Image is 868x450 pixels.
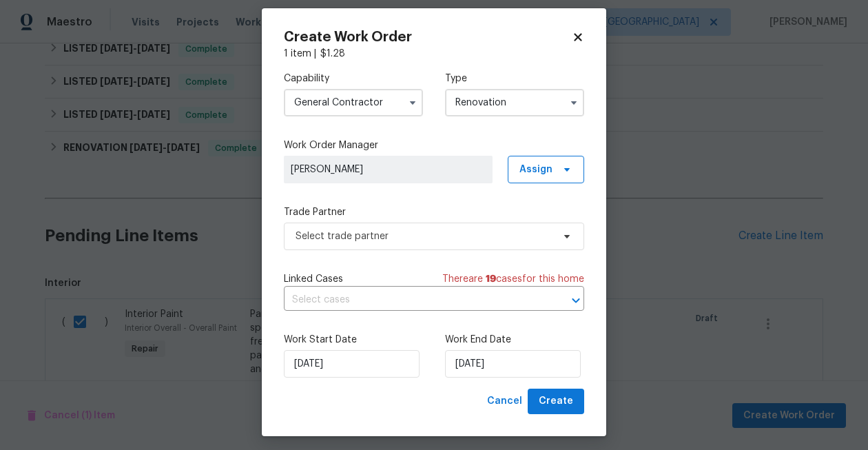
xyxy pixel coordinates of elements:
span: Create [539,393,573,410]
input: Select... [284,89,423,116]
span: 19 [486,274,496,284]
button: Show options [404,94,421,111]
h2: Create Work Order [284,30,572,44]
span: Cancel [487,393,522,410]
button: Open [566,291,586,310]
label: Capability [284,72,423,85]
span: Select trade partner [296,229,552,243]
input: Select... [445,89,584,116]
span: Assign [519,163,552,176]
button: Show options [566,94,582,111]
input: M/D/YYYY [284,350,420,378]
label: Trade Partner [284,205,584,219]
span: [PERSON_NAME] [291,163,486,176]
span: Linked Cases [284,272,343,286]
button: Create [528,389,584,414]
div: 1 item | [284,47,584,61]
label: Work Start Date [284,333,423,347]
label: Type [445,72,584,85]
input: Select cases [284,289,546,311]
label: Work Order Manager [284,139,584,152]
button: Cancel [482,389,528,414]
span: There are case s for this home [442,272,584,286]
input: M/D/YYYY [445,350,581,378]
span: $ 1.28 [320,49,345,59]
label: Work End Date [445,333,584,347]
